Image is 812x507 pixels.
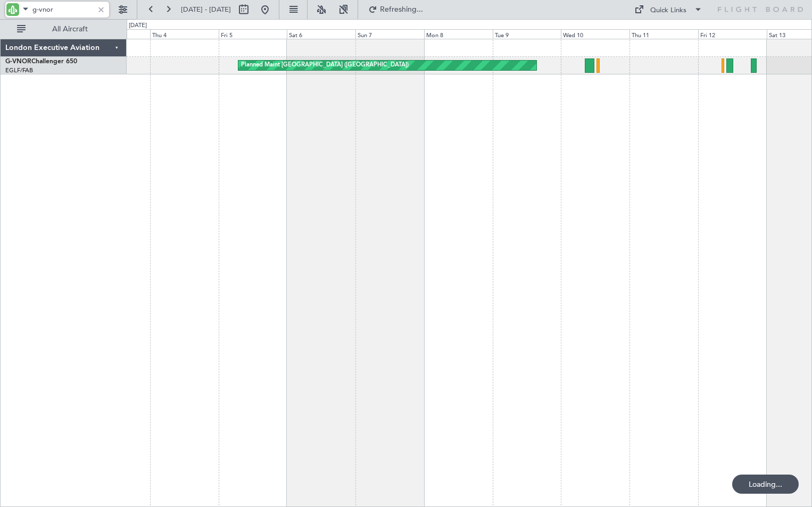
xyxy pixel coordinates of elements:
[698,29,767,39] div: Fri 12
[287,29,355,39] div: Sat 6
[5,58,77,65] a: G-VNORChallenger 650
[363,1,427,18] button: Refreshing...
[629,1,708,18] button: Quick Links
[219,29,287,39] div: Fri 5
[650,5,686,16] div: Quick Links
[12,21,115,38] button: All Aircraft
[150,29,219,39] div: Thu 4
[5,58,31,65] span: G-VNOR
[732,475,799,494] div: Loading...
[424,29,493,39] div: Mon 8
[28,26,112,33] span: All Aircraft
[5,66,33,74] a: EGLF/FAB
[561,29,629,39] div: Wed 10
[379,6,424,13] span: Refreshing...
[181,5,231,14] span: [DATE] - [DATE]
[629,29,698,39] div: Thu 11
[355,29,424,39] div: Sun 7
[241,57,409,73] div: Planned Maint [GEOGRAPHIC_DATA] ([GEOGRAPHIC_DATA])
[493,29,561,39] div: Tue 9
[129,21,147,30] div: [DATE]
[32,2,94,18] input: A/C (Reg. or Type)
